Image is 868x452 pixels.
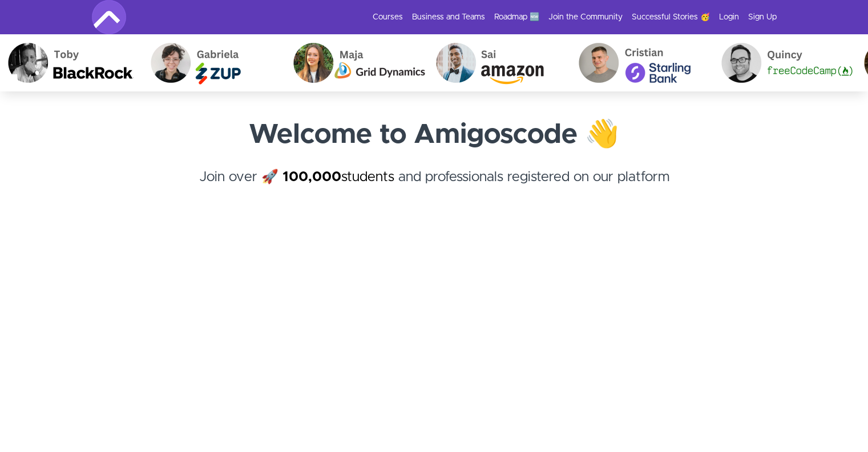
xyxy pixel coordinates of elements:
[494,11,539,23] a: Roadmap 🆕
[719,11,739,23] a: Login
[282,170,394,184] a: 100,000students
[136,34,279,91] img: Gabriela
[422,34,564,91] img: Sai
[632,11,710,23] a: Successful Stories 🥳
[282,170,341,184] strong: 100,000
[279,34,422,91] img: Maja
[748,11,777,23] a: Sign Up
[373,11,403,23] a: Courses
[707,34,850,91] img: Quincy
[412,11,485,23] a: Business and Teams
[564,34,707,91] img: Cristian
[548,11,623,23] a: Join the Community
[92,167,777,208] h4: Join over 🚀 and professionals registered on our platform
[249,121,619,149] strong: Welcome to Amigoscode 👋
